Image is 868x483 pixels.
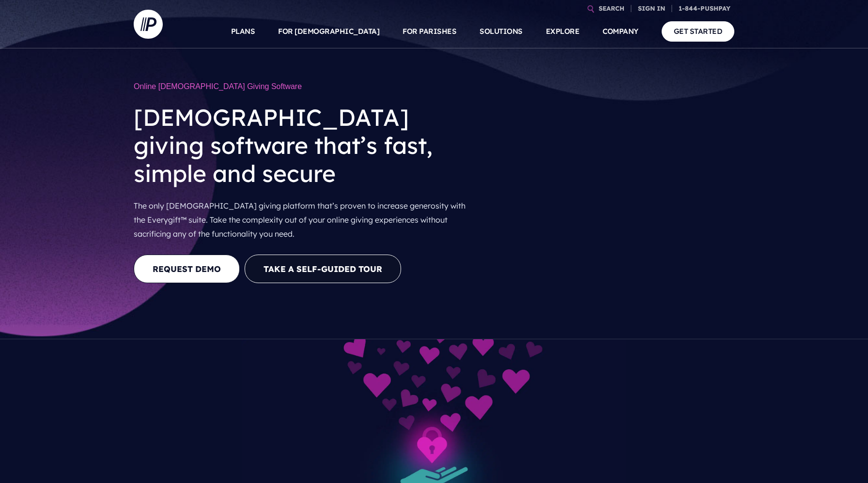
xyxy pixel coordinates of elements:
[546,15,580,48] a: EXPLORE
[242,341,627,351] picture: everygift-impact
[231,15,255,48] a: PLANS
[134,96,478,195] h2: [DEMOGRAPHIC_DATA] giving software that’s fast, simple and secure
[603,15,638,48] a: COMPANY
[480,15,523,48] a: SOLUTIONS
[403,15,456,48] a: FOR PARISHES
[245,255,401,283] button: Take a Self-guided Tour
[134,255,240,283] a: REQUEST DEMO
[662,21,735,41] a: GET STARTED
[134,77,478,96] h1: Online [DEMOGRAPHIC_DATA] Giving Software
[278,15,379,48] a: FOR [DEMOGRAPHIC_DATA]
[134,195,478,244] p: The only [DEMOGRAPHIC_DATA] giving platform that’s proven to increase generosity with the Everygi...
